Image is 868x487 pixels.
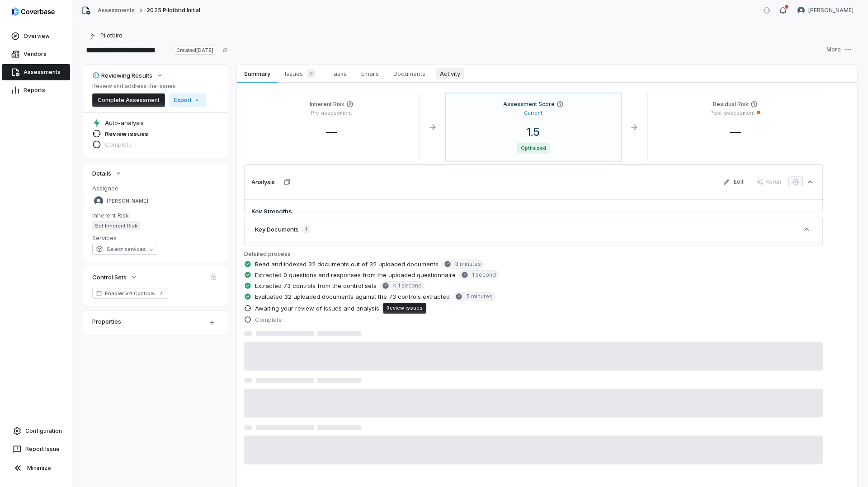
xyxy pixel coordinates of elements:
[311,110,352,116] p: Pre-assessment
[797,7,805,14] img: Nic Weilbacher avatar
[244,249,823,260] p: Detailed process
[358,68,382,79] span: Emails
[2,64,70,80] a: Assessments
[302,225,310,234] span: 1
[472,271,496,278] span: 1 second
[436,68,464,79] span: Activity
[92,234,219,242] dt: Services
[255,225,299,233] h3: Key Documents
[251,207,703,216] h4: Key Strengths
[105,119,144,127] span: Auto-analysis
[281,67,319,80] span: Issues
[251,178,275,186] h3: Analysis
[455,260,481,268] span: 3 minutes
[146,7,200,14] span: 2025 Pilotbird Initial
[92,71,152,79] div: Reviewing Results
[255,292,450,301] span: Evaluated 32 uploaded documents against the 73 controls extracted
[100,32,123,39] span: Pilotbird
[393,282,422,289] span: < 1 second
[105,140,132,148] span: Complete
[241,68,274,79] span: Summary
[96,246,146,253] span: Select services
[169,93,206,107] button: Export
[713,101,749,108] h4: Residual Risk
[90,165,125,181] button: Details
[92,93,165,107] button: Complete Assessment
[174,46,216,55] span: Created [DATE]
[326,68,350,79] span: Tasks
[4,423,68,439] a: Configuration
[92,169,111,177] span: Details
[217,42,233,58] button: Copy link
[4,441,68,457] button: Report Issue
[723,125,748,139] span: —
[2,28,70,44] a: Overview
[307,69,316,78] span: 0
[717,175,749,189] button: Edit
[503,101,555,108] h4: Assessment Score
[92,184,219,192] dt: Assignee
[517,143,550,153] span: Optimized
[2,46,70,62] a: Vendors
[821,43,857,56] button: More
[319,125,344,139] span: —
[105,290,156,297] span: Enabler V4 Controls
[92,221,140,230] span: Set Inherent Risk
[524,110,542,116] p: Current
[255,315,282,324] span: Complete
[94,196,103,205] img: Melanie Lorent avatar
[792,4,859,17] button: Nic Weilbacher avatar[PERSON_NAME]
[255,304,379,312] span: Awaiting your review of issues and analysis
[92,288,168,299] a: Enabler V4 Controls
[92,211,219,219] dt: Inherent Risk
[105,130,148,138] span: Review issues
[4,459,68,477] button: Minimize
[12,7,55,16] img: logo-D7KZi-bG.svg
[710,110,755,116] p: Post-assessment
[390,68,429,79] span: Documents
[2,82,70,98] a: Reports
[310,101,344,108] h4: Inherent Risk
[107,198,148,204] span: [PERSON_NAME]
[90,269,140,285] button: Control Sets
[808,7,854,14] span: [PERSON_NAME]
[255,271,456,279] span: Extracted 0 questions and responses from the uploaded questionnaire
[90,67,166,83] button: Reviewing Results
[92,273,127,281] span: Control Sets
[466,293,492,300] span: 5 minutes
[255,282,377,290] span: Extracted 73 controls from the control sets
[92,83,206,90] p: Review and address the issues
[519,125,547,139] span: 1.5
[98,7,135,14] a: Assessments
[255,260,439,268] span: Read and indexed 32 documents out of 32 uploaded documents
[383,303,426,314] button: Review issues
[85,28,125,44] button: https://pilotbird.com/Pilotbird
